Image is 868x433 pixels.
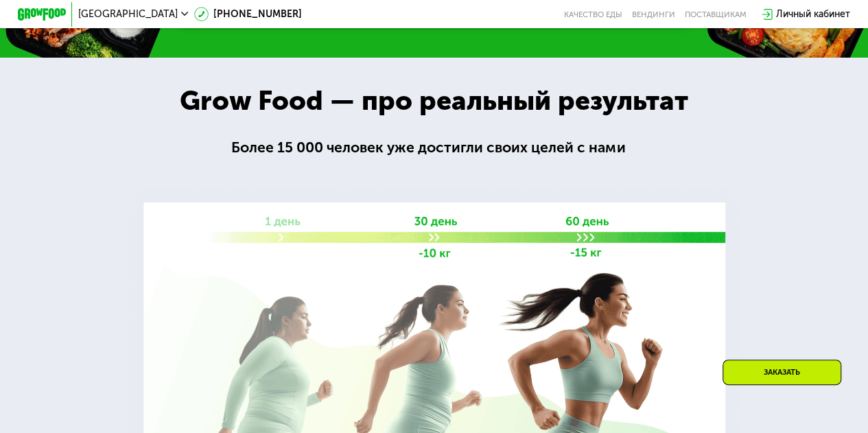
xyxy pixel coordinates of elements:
[564,10,622,19] a: Качество еды
[776,7,850,21] div: Личный кабинет
[194,7,302,21] a: [PHONE_NUMBER]
[632,10,675,19] a: Вендинги
[723,360,841,385] div: Заказать
[161,80,707,121] div: Grow Food — про реальный результат
[231,137,636,159] div: Более 15 000 человек уже достигли своих целей с нами
[78,10,178,19] span: [GEOGRAPHIC_DATA]
[685,10,747,19] div: поставщикам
